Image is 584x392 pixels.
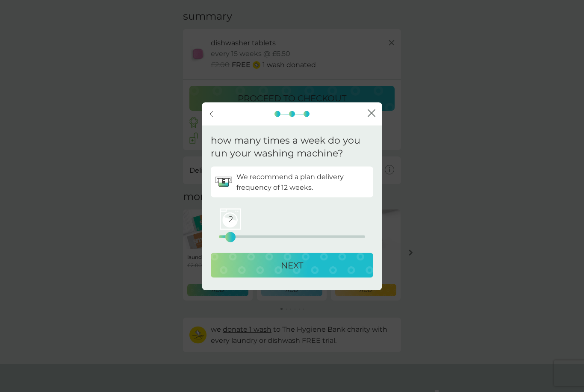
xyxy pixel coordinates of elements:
[281,259,303,272] p: NEXT
[211,253,373,278] button: NEXT
[220,209,241,230] span: 2
[368,109,375,118] button: close
[211,134,373,160] p: how many times a week do you run your washing machine?
[236,171,369,193] p: We recommend a plan delivery frequency of 12 weeks.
